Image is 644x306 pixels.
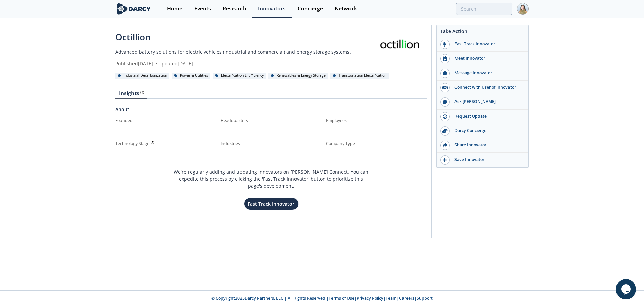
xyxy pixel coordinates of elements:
a: Careers [399,295,414,301]
p: © Copyright 2025 Darcy Partners, LLC | All Rights Reserved | | | | | [74,295,570,301]
a: Team [386,295,397,301]
div: Darcy Concierge [450,128,525,134]
p: -- [221,147,321,154]
div: Employees [326,118,427,124]
div: Request Update [450,113,525,119]
div: Connect with User of Innovator [450,84,525,90]
div: We're regularly adding and updating innovators on [PERSON_NAME] Connect. You can expedite this pr... [172,164,370,210]
div: Network [335,6,357,11]
div: Industries [221,141,321,147]
img: Profile [517,3,529,15]
a: Insights [115,91,147,99]
div: Renewables & Energy Storage [268,73,328,79]
div: Insights [119,91,144,96]
div: Message Innovator [450,70,525,76]
a: Privacy Policy [357,295,383,301]
div: Power & Utilities [172,73,210,79]
div: Research [223,6,246,11]
p: -- [221,124,321,131]
div: Save Innovator [450,157,525,163]
div: Company Type [326,141,427,147]
div: Meet Innovator [450,55,525,61]
iframe: chat widget [616,279,637,299]
div: Concierge [298,6,323,11]
div: Published [DATE] Updated [DATE] [115,60,372,67]
p: -- [115,124,216,131]
div: Technology Stage [115,141,149,147]
a: Support [417,295,433,301]
div: Transportation Electrification [330,73,389,79]
div: Headquarters [221,118,321,124]
div: Share Innovator [450,142,525,148]
img: logo-wide.svg [115,3,152,15]
p: -- [326,147,427,154]
div: Innovators [258,6,286,11]
div: Take Action [437,28,528,37]
button: Fast Track Innovator [244,198,299,210]
div: Events [194,6,211,11]
p: -- [326,124,427,131]
input: Advanced Search [456,3,512,15]
div: -- [115,147,216,154]
a: Terms of Use [329,295,354,301]
div: Fast Track Innovator [450,41,525,47]
div: Home [167,6,182,11]
p: Advanced battery solutions for electric vehicles (industrial and commercial) and energy storage s... [115,48,372,55]
img: information.svg [140,91,144,94]
span: • [154,60,158,67]
button: Save Innovator [437,153,528,167]
img: information.svg [151,141,154,144]
div: About [115,106,427,118]
div: Industrial Decarbonization [115,73,169,79]
div: Octillion [115,31,372,44]
div: Ask [PERSON_NAME] [450,99,525,105]
div: Electrification & Efficiency [213,73,266,79]
div: Founded [115,118,216,124]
